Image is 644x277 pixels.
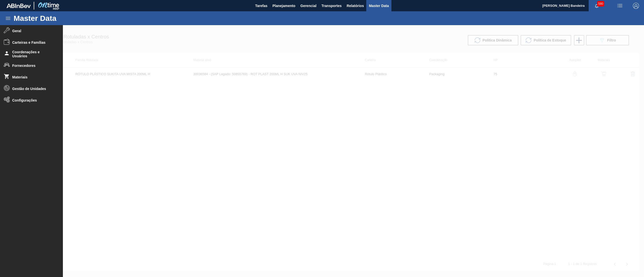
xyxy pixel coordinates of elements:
span: Materiais [12,75,54,79]
span: Planejamento [272,3,295,9]
span: Gestão de Unidades [12,87,54,91]
span: Relatórios [347,3,364,9]
span: Transportes [321,3,342,9]
span: Carteiras e Famílias [12,40,54,44]
span: Master Data [369,3,389,9]
span: Gerencial [300,3,316,9]
img: Logout [633,3,639,9]
h1: Master Data [14,15,103,21]
img: TNhmsLtSVTkK8tSr43FrP2fwEKptu5GPRR3wAAAABJRU5ErkJggg== [7,4,31,8]
span: Fornecedores [12,64,54,68]
span: Geral [12,29,54,33]
span: Tarefas [255,3,267,9]
span: 580 [597,1,604,7]
button: Notificações [589,2,605,9]
img: userActions [617,3,623,9]
span: Configurações [12,98,54,102]
span: Coordenações e Usuários [12,50,54,58]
